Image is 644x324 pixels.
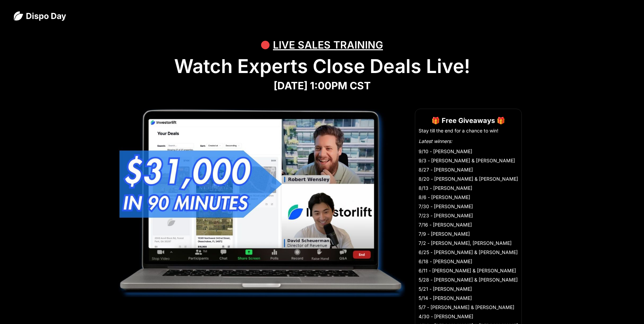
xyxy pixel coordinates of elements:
strong: 🎁 Free Giveaways 🎁 [431,116,505,125]
h1: Watch Experts Close Deals Live! [14,55,630,78]
div: LIVE SALES TRAINING [273,35,383,55]
strong: [DATE] 1:00PM CST [274,79,371,92]
li: Stay till the end for a chance to win! [419,127,518,134]
em: Latest winners: [419,138,452,144]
